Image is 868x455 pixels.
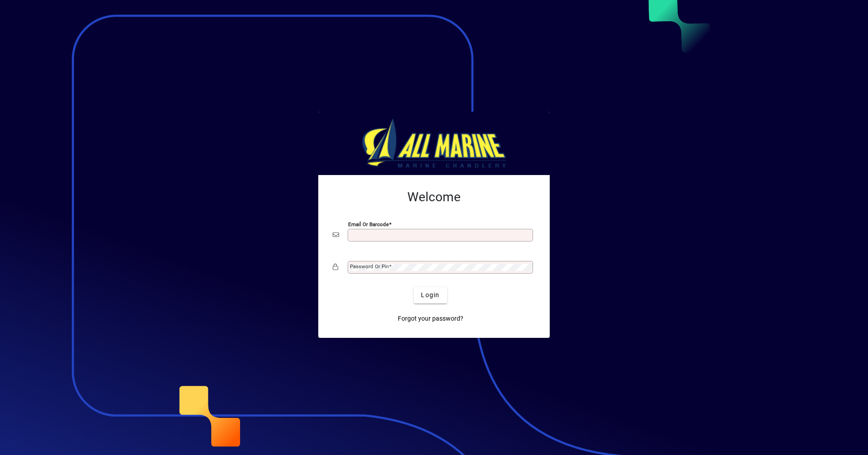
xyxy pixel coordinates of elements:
[348,221,389,227] mat-label: Email or Barcode
[394,311,467,327] a: Forgot your password?
[398,314,463,323] span: Forgot your password?
[350,263,389,270] mat-label: Password or Pin
[333,190,535,205] h2: Welcome
[414,287,447,303] button: Login
[421,290,439,300] span: Login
